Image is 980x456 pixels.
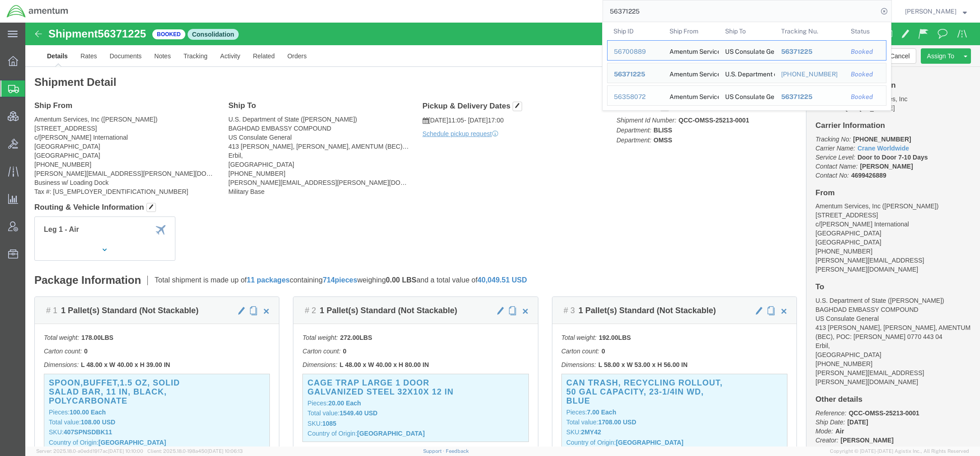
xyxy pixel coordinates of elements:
div: Booked [851,70,880,79]
div: Booked [851,47,880,56]
span: 56371225 [614,71,645,78]
span: Client: 2025.18.0-198a450 [147,448,243,454]
div: 56358072 [614,92,657,102]
table: Search Results [607,22,891,110]
div: Amentum Services, Inc. [669,41,713,60]
div: 501-1881 1542 [781,70,839,79]
th: Ship To [719,22,775,40]
th: Tracking Nu. [775,22,845,40]
span: Copyright © [DATE]-[DATE] Agistix Inc., All Rights Reserved [830,447,969,455]
th: Ship ID [607,22,663,40]
input: Search for shipment number, reference number [603,0,878,22]
img: logo [6,5,69,18]
span: 56371225 [781,93,812,100]
button: [PERSON_NAME] [905,6,967,17]
div: US Consulate General [725,41,768,60]
div: 56371225 [614,70,657,79]
div: U.S. Department of State [725,63,768,83]
th: Status [844,22,886,40]
a: Feedback [446,448,469,454]
span: [DATE] 10:06:13 [207,448,243,454]
div: 56700889 [614,47,657,56]
div: Amentum Services, Inc. [669,86,713,105]
span: Server: 2025.18.0-a0edd1917ac [36,448,143,454]
div: Booked [851,92,880,102]
div: Amentum Services, Inc [669,63,713,83]
div: US Consulate General [725,86,768,105]
iframe: FS Legacy Container [25,23,980,447]
span: [DATE] 10:10:00 [108,448,143,454]
div: 56371225 [781,92,839,102]
span: 56371225 [781,48,812,55]
th: Ship From [663,22,719,40]
a: Support [423,448,446,454]
div: 56371225 [781,47,839,56]
span: Jason Champagne [905,6,956,16]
